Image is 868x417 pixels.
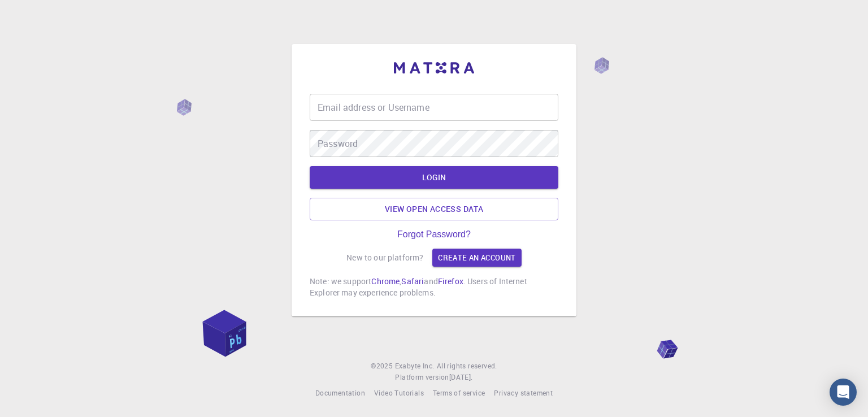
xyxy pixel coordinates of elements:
p: New to our platform? [346,252,423,263]
span: Terms of service [433,388,485,397]
a: Documentation [315,388,365,399]
span: © 2025 [371,360,394,372]
div: Open Intercom Messenger [830,379,857,406]
a: [DATE]. [449,372,473,383]
span: [DATE] . [449,372,473,381]
span: Platform version [395,372,449,383]
a: Safari [401,276,424,286]
span: Privacy statement [494,388,553,397]
span: Exabyte Inc. [395,361,435,370]
a: Firefox [438,276,463,286]
a: Create an account [432,249,521,267]
a: Exabyte Inc. [395,360,435,372]
a: Chrome [371,276,400,286]
a: Terms of service [433,388,485,399]
a: Privacy statement [494,388,553,399]
a: Video Tutorials [374,388,424,399]
span: All rights reserved. [437,360,497,372]
a: View open access data [310,198,558,220]
span: Documentation [315,388,365,397]
a: Forgot Password? [397,229,471,240]
span: Video Tutorials [374,388,424,397]
p: Note: we support , and . Users of Internet Explorer may experience problems. [310,276,558,298]
button: LOGIN [310,166,558,189]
